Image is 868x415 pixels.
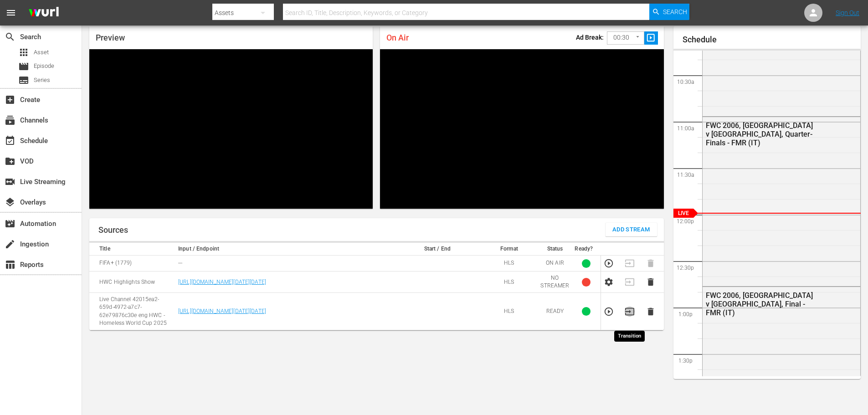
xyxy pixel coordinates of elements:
[604,277,614,287] button: Configure
[706,121,816,147] div: FWC 2006, [GEOGRAPHIC_DATA] v [GEOGRAPHIC_DATA], Quarter-Finals - FMR (IT)
[5,115,15,126] span: Channels
[89,243,175,256] th: Title
[836,9,859,16] a: Sign Out
[646,307,656,317] button: Delete
[706,291,816,317] div: FWC 2006, [GEOGRAPHIC_DATA] v [GEOGRAPHIC_DATA], Final - FMR (IT)
[538,256,572,272] td: ON AIR
[683,35,861,44] h1: Schedule
[178,308,266,314] a: [URL][DOMAIN_NAME][DATE][DATE]
[480,256,538,272] td: HLS
[175,243,394,256] th: Input / Endpoint
[538,272,572,293] td: NO STREAMER
[89,49,373,209] div: Video Player
[18,61,29,72] span: Episode
[572,243,601,256] th: Ready?
[394,243,480,256] th: Start / End
[5,239,15,250] span: Ingestion
[607,29,644,46] div: 00:30
[34,76,50,85] span: Series
[480,293,538,330] td: HLS
[89,293,175,330] td: Live Channel 42015ea2-659d-4972-a7c7-62e79876c30e eng HWC - Homeless World Cup 2025
[646,33,656,43] span: slideshow_sharp
[5,135,15,146] span: Schedule
[98,225,128,235] h1: Sources
[612,225,650,235] span: Add Stream
[178,279,266,285] a: [URL][DOMAIN_NAME][DATE][DATE]
[380,49,663,209] div: Video Player
[5,197,15,208] span: Overlays
[89,256,175,272] td: FIFA+ (1779)
[538,243,572,256] th: Status
[649,4,689,20] button: Search
[538,293,572,330] td: READY
[5,31,15,42] span: Search
[480,243,538,256] th: Format
[386,33,409,42] span: On Air
[34,61,54,71] span: Episode
[5,259,15,270] span: Reports
[18,75,29,86] span: Series
[34,48,49,57] span: Asset
[646,277,656,287] button: Delete
[175,256,394,272] td: ---
[5,7,16,18] span: menu
[576,34,604,41] p: Ad Break:
[5,94,15,105] span: Create
[5,156,15,167] span: VOD
[663,4,687,20] span: Search
[22,2,66,24] img: ans4CAIJ8jUAAAAAAAAAAAAAAAAAAAAAAAAgQb4GAAAAAAAAAAAAAAAAAAAAAAAAJMjXAAAAAAAAAAAAAAAAAAAAAAAAgAT5G...
[5,218,15,229] span: Automation
[5,176,15,187] span: Live Streaming
[606,223,657,236] button: Add Stream
[480,272,538,293] td: HLS
[89,272,175,293] td: HWC Highlights Show
[18,47,29,58] span: Asset
[96,33,125,42] span: Preview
